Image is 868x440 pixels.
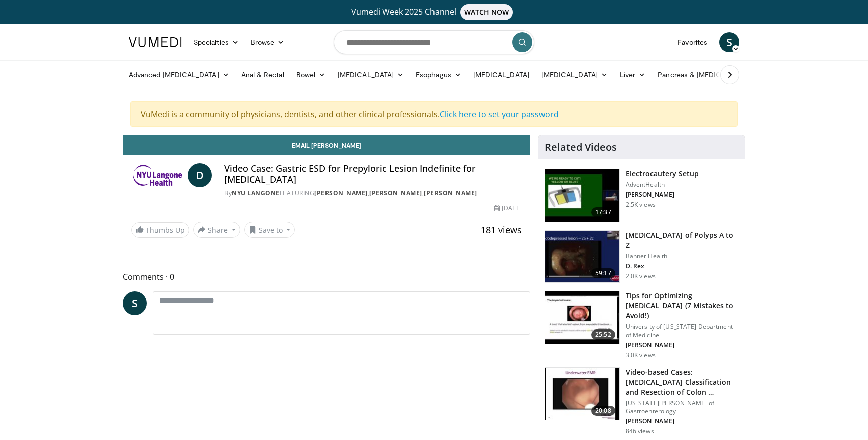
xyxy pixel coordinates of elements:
a: [PERSON_NAME] [424,189,477,197]
p: [PERSON_NAME] [626,341,739,349]
span: 181 views [481,224,522,236]
div: [DATE] [494,204,521,213]
img: NYU Langone [131,163,184,187]
p: Banner Health [626,252,739,260]
h3: Electrocautery Setup [626,169,699,179]
p: 3.0K views [626,351,656,359]
img: 4f53482c-9876-43a2-94d4-37d397755828.150x105_q85_crop-smart_upscale.jpg [545,368,619,420]
p: 2.0K views [626,272,656,280]
a: Email [PERSON_NAME] [123,135,530,155]
a: S [123,291,147,315]
p: [PERSON_NAME] [626,191,699,199]
img: fad971be-1e1b-4bee-8d31-3c0c22ccf592.150x105_q85_crop-smart_upscale.jpg [545,169,619,222]
a: Vumedi Week 2025 ChannelWATCH NOW [130,4,738,20]
p: AdventHealth [626,181,699,189]
a: Specialties [188,32,245,52]
a: 25:52 Tips for Optimizing [MEDICAL_DATA] (7 Mistakes to Avoid!) University of [US_STATE] Departme... [545,291,739,359]
a: [MEDICAL_DATA] [535,65,614,85]
a: Click here to set your password [440,108,559,120]
h3: Video-based Cases: [MEDICAL_DATA] Classification and Resection of Colon … [626,367,739,397]
a: [MEDICAL_DATA] [467,65,535,85]
a: Bowel [290,65,332,85]
a: Thumbs Up [131,222,189,238]
a: Anal & Rectal [235,65,290,85]
p: University of [US_STATE] Department of Medicine [626,323,739,339]
div: VuMedi is a community of physicians, dentists, and other clinical professionals. [130,101,738,127]
input: Search topics, interventions [334,30,534,54]
img: bf168eeb-0ca8-416e-a810-04a26ed65824.150x105_q85_crop-smart_upscale.jpg [545,231,619,283]
span: 20:08 [591,406,615,416]
a: 17:37 Electrocautery Setup AdventHealth [PERSON_NAME] 2.5K views [545,169,739,222]
a: Browse [245,32,291,52]
a: D [188,163,212,187]
span: 17:37 [591,207,615,217]
a: 59:17 [MEDICAL_DATA] of Polyps A to Z Banner Health D. Rex 2.0K views [545,230,739,283]
span: WATCH NOW [460,4,513,20]
h4: Video Case: Gastric ESD for Prepyloric Lesion Indefinite for [MEDICAL_DATA] [224,163,521,185]
span: Comments 0 [123,270,530,283]
p: [PERSON_NAME] [626,417,739,425]
p: 2.5K views [626,201,656,209]
img: 850778bb-8ad9-4cb4-ad3c-34ed2ae53136.150x105_q85_crop-smart_upscale.jpg [545,291,619,344]
p: 846 views [626,427,654,435]
a: Liver [614,65,652,85]
a: 20:08 Video-based Cases: [MEDICAL_DATA] Classification and Resection of Colon … [US_STATE][PERSON... [545,367,739,435]
img: VuMedi Logo [129,37,182,47]
a: S [719,32,739,52]
span: 59:17 [591,268,615,278]
div: By FEATURING , , [224,189,521,198]
button: Save to [244,222,295,238]
a: [PERSON_NAME] [314,189,368,197]
a: [PERSON_NAME] [369,189,422,197]
p: D. Rex [626,262,739,270]
h3: Tips for Optimizing [MEDICAL_DATA] (7 Mistakes to Avoid!) [626,291,739,321]
a: Advanced [MEDICAL_DATA] [123,65,235,85]
a: [MEDICAL_DATA] [332,65,410,85]
a: NYU Langone [232,189,280,197]
a: Esophagus [410,65,467,85]
h4: Related Videos [545,141,617,153]
a: Pancreas & [MEDICAL_DATA] [652,65,769,85]
span: 25:52 [591,329,615,340]
p: [US_STATE][PERSON_NAME] of Gastroenterology [626,399,739,415]
h3: [MEDICAL_DATA] of Polyps A to Z [626,230,739,250]
button: Share [193,222,240,238]
a: Favorites [672,32,713,52]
